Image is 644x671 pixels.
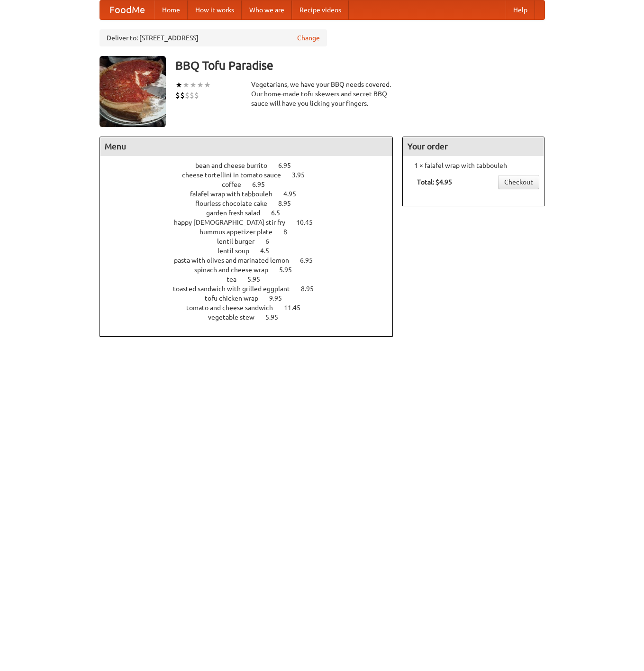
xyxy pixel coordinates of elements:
[296,219,322,226] span: 10.45
[182,80,190,90] li: ★
[194,266,309,274] a: spinach and cheese wrap 5.95
[175,56,545,75] h3: BBQ Tofu Paradise
[194,90,199,101] li: $
[194,266,278,274] span: spinach and cheese wrap
[174,219,330,226] a: happy [DEMOGRAPHIC_DATA] stir fry 10.45
[200,228,305,236] a: hummus appetizer plate 8
[205,294,299,302] a: tofu chicken wrap 9.95
[208,313,296,321] a: vegetable stew 5.95
[200,228,282,236] span: hummus appetizer plate
[283,190,306,198] span: 4.95
[278,200,300,207] span: 8.95
[417,178,452,186] b: Total: $4.95
[297,33,320,43] a: Change
[278,162,300,169] span: 6.95
[185,90,190,101] li: $
[265,238,279,245] span: 6
[186,304,282,312] span: tomato and cheese sandwich
[217,238,287,245] a: lentil burger 6
[251,80,393,108] div: Vegetarians, we have your BBQ needs covered. Our home-made tofu skewers and secret BBQ sauce will...
[195,200,308,207] a: flourless chocolate cake 8.95
[206,209,270,217] span: garden fresh salad
[269,294,291,302] span: 9.95
[100,29,327,46] div: Deliver to: [STREET_ADDRESS]
[222,181,282,188] a: coffee 6.95
[301,285,323,293] span: 8.95
[174,219,295,226] span: happy [DEMOGRAPHIC_DATA] stir fry
[227,276,278,283] a: tea 5.95
[195,162,308,169] a: bean and cheese burrito 6.95
[498,175,539,189] a: Checkout
[271,209,290,217] span: 6.5
[204,80,211,90] li: ★
[227,276,246,283] span: tea
[242,0,292,19] a: Who we are
[292,0,349,19] a: Recipe videos
[180,90,185,101] li: $
[175,90,180,101] li: $
[188,0,242,19] a: How it works
[195,200,277,207] span: flourless chocolate cake
[506,0,535,19] a: Help
[197,80,204,90] li: ★
[190,90,194,101] li: $
[217,238,264,245] span: lentil burger
[260,247,279,255] span: 4.5
[190,80,197,90] li: ★
[284,304,310,312] span: 11.45
[100,137,393,156] h4: Menu
[100,56,166,127] img: angular.jpg
[300,257,322,264] span: 6.95
[182,171,322,179] a: cheese tortellini in tomato sauce 3.95
[173,285,299,293] span: toasted sandwich with grilled eggplant
[208,313,264,321] span: vegetable stew
[408,161,539,170] li: 1 × falafel wrap with tabbouleh
[175,80,182,90] li: ★
[218,247,287,255] a: lentil soup 4.5
[195,162,277,169] span: bean and cheese burrito
[190,190,282,198] span: falafel wrap with tabbouleh
[174,257,299,264] span: pasta with olives and marinated lemon
[279,266,301,274] span: 5.95
[174,257,330,264] a: pasta with olives and marinated lemon 6.95
[222,181,251,188] span: coffee
[205,294,268,302] span: tofu chicken wrap
[265,313,288,321] span: 5.95
[100,0,154,19] a: FoodMe
[186,304,318,312] a: tomato and cheese sandwich 11.45
[206,209,298,217] a: garden fresh salad 6.5
[403,137,544,156] h4: Your order
[154,0,188,19] a: Home
[173,285,331,293] a: toasted sandwich with grilled eggplant 8.95
[190,190,314,198] a: falafel wrap with tabbouleh 4.95
[218,247,259,255] span: lentil soup
[182,171,290,179] span: cheese tortellini in tomato sauce
[292,171,314,179] span: 3.95
[252,181,274,188] span: 6.95
[283,228,297,236] span: 8
[247,276,270,283] span: 5.95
